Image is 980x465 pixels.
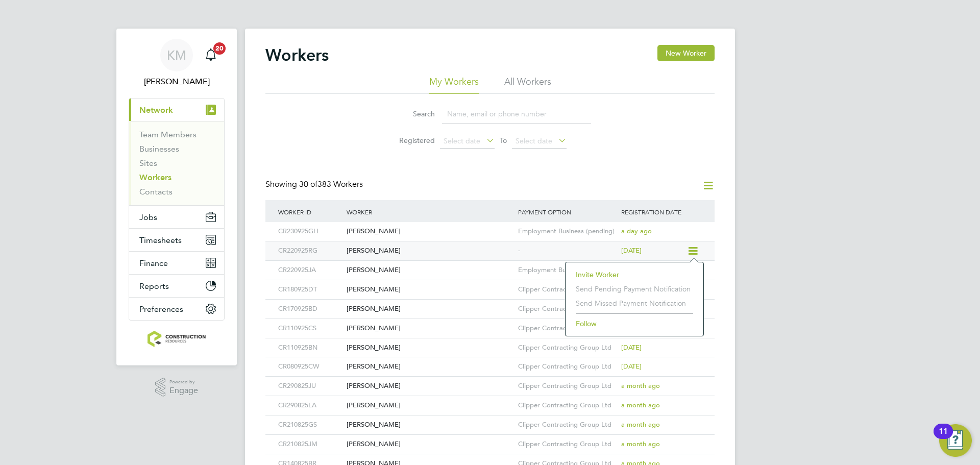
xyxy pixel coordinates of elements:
[129,76,225,88] span: Kacy Melton
[344,300,516,319] div: [PERSON_NAME]
[444,136,480,145] span: Select date
[299,179,317,189] span: 30 of
[276,261,344,280] div: CR220925JA
[169,386,198,395] span: Engage
[276,241,687,250] a: CR220925RG[PERSON_NAME]-[DATE]
[276,435,344,454] div: CR210825JM
[276,357,704,365] a: CR080925CW[PERSON_NAME]Clipper Contracting Group Ltd[DATE]
[516,300,619,319] div: Clipper Contracting Group Ltd
[139,235,182,245] span: Timesheets
[129,39,225,88] a: KM[PERSON_NAME]
[139,187,173,197] a: Contacts
[139,281,169,291] span: Reports
[516,377,619,396] div: Clipper Contracting Group Ltd
[621,420,660,429] span: a month ago
[621,381,660,390] span: a month ago
[276,280,344,299] div: CR180925DT
[139,105,173,115] span: Network
[571,316,698,331] li: Follow
[344,435,516,454] div: [PERSON_NAME]
[139,130,197,139] a: Team Members
[344,338,516,357] div: [PERSON_NAME]
[276,300,344,319] div: CR170925BD
[516,435,619,454] div: Clipper Contracting Group Ltd
[621,401,660,409] span: a month ago
[276,357,344,376] div: CR080925CW
[201,39,221,71] a: 20
[129,99,224,121] button: Network
[276,338,704,347] a: CR110925BN[PERSON_NAME]Clipper Contracting Group Ltd[DATE]
[276,241,344,260] div: CR220925RG
[516,261,619,280] div: Employment Business (pending)
[129,206,224,228] button: Jobs
[516,136,552,145] span: Select date
[129,275,224,297] button: Reports
[276,415,704,424] a: CR210825GS[PERSON_NAME]Clipper Contracting Group Ltda month ago
[516,396,619,415] div: Clipper Contracting Group Ltd
[276,200,344,224] div: Worker ID
[265,179,365,190] div: Showing
[276,415,344,434] div: CR210825GS
[344,377,516,396] div: [PERSON_NAME]
[516,319,619,338] div: Clipper Contracting Group Ltd
[139,212,157,222] span: Jobs
[169,378,198,386] span: Powered by
[389,109,435,118] label: Search
[129,121,224,205] div: Network
[276,434,704,443] a: CR210825JM[PERSON_NAME]Clipper Contracting Group Ltda month ago
[213,42,226,55] span: 20
[939,424,972,457] button: Open Resource Center, 11 new notifications
[389,136,435,145] label: Registered
[276,222,704,230] a: CR230925GH[PERSON_NAME]Employment Business (pending)a day ago
[276,377,344,396] div: CR290825JU
[344,319,516,338] div: [PERSON_NAME]
[516,200,619,224] div: Payment Option
[516,415,619,434] div: Clipper Contracting Group Ltd
[167,48,186,62] span: KM
[621,439,660,448] span: a month ago
[276,376,704,385] a: CR290825JU[PERSON_NAME]Clipper Contracting Group Ltda month ago
[516,338,619,357] div: Clipper Contracting Group Ltd
[276,338,344,357] div: CR110925BN
[621,227,652,235] span: a day ago
[139,144,179,154] a: Businesses
[504,76,551,94] li: All Workers
[148,331,206,347] img: construction-resources-logo-retina.png
[516,222,619,241] div: Employment Business (pending)
[939,431,948,445] div: 11
[276,396,704,404] a: CR290825LA[PERSON_NAME]Clipper Contracting Group Ltda month ago
[344,280,516,299] div: [PERSON_NAME]
[516,280,619,299] div: Clipper Contracting Group Ltd
[344,357,516,376] div: [PERSON_NAME]
[497,134,510,147] span: To
[276,222,344,241] div: CR230925GH
[344,222,516,241] div: [PERSON_NAME]
[344,396,516,415] div: [PERSON_NAME]
[571,296,698,310] li: Send missed payment notification
[139,158,157,168] a: Sites
[344,415,516,434] div: [PERSON_NAME]
[155,378,199,397] a: Powered byEngage
[276,260,704,269] a: CR220925JA[PERSON_NAME]Employment Business (pending)[DATE]
[621,343,642,352] span: [DATE]
[139,173,171,182] a: Workers
[265,45,329,65] h2: Workers
[129,298,224,320] button: Preferences
[276,299,704,308] a: CR170925BD[PERSON_NAME]Clipper Contracting Group Ltd[DATE]
[621,246,642,255] span: [DATE]
[344,261,516,280] div: [PERSON_NAME]
[516,357,619,376] div: Clipper Contracting Group Ltd
[276,454,704,462] a: CR140825BR[PERSON_NAME]Clipper Contracting Group Ltda month ago
[276,280,704,288] a: CR180925DT[PERSON_NAME]Clipper Contracting Group Ltd[DATE]
[621,362,642,371] span: [DATE]
[619,200,704,224] div: Registration Date
[516,241,619,260] div: -
[116,29,237,365] nav: Main navigation
[139,258,168,268] span: Finance
[129,331,225,347] a: Go to home page
[299,179,363,189] span: 383 Workers
[344,200,516,224] div: Worker
[276,319,344,338] div: CR110925CS
[139,304,183,314] span: Preferences
[276,319,704,327] a: CR110925CS[PERSON_NAME]Clipper Contracting Group Ltd[DATE]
